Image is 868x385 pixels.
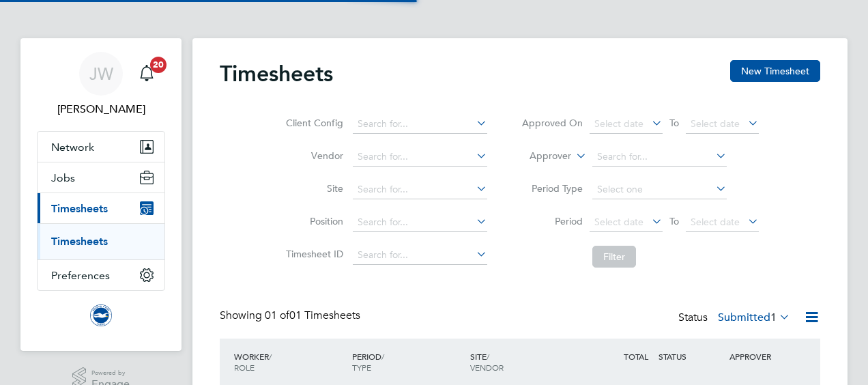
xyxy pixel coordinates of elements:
[665,212,683,230] span: To
[592,246,636,268] button: Filter
[353,213,487,232] input: Search for...
[282,117,343,129] label: Client Config
[234,362,255,373] span: ROLE
[220,309,363,323] div: Showing
[265,309,360,322] span: 01 Timesheets
[718,311,790,324] label: Submitted
[282,215,343,227] label: Position
[594,117,643,130] span: Select date
[20,38,182,351] nav: Main navigation
[521,215,583,227] label: Period
[38,223,164,259] div: Timesheets
[349,344,467,380] div: PERIOD
[353,147,487,167] input: Search for...
[150,57,167,73] span: 20
[231,344,349,380] div: WORKER
[352,362,371,373] span: TYPE
[89,65,113,83] span: JW
[467,344,585,380] div: SITE
[381,351,384,362] span: /
[353,180,487,199] input: Search for...
[655,344,726,369] div: STATUS
[37,101,165,117] span: Jonny Woodhouse
[38,162,164,192] button: Jobs
[624,351,648,362] span: TOTAL
[282,248,343,260] label: Timesheet ID
[38,193,164,223] button: Timesheets
[691,117,740,130] span: Select date
[691,216,740,228] span: Select date
[353,115,487,134] input: Search for...
[37,52,165,117] a: JW[PERSON_NAME]
[470,362,504,373] span: VENDOR
[220,60,333,87] h2: Timesheets
[726,344,797,369] div: APPROVER
[38,132,164,162] button: Network
[51,141,94,154] span: Network
[521,182,583,195] label: Period Type
[51,269,110,282] span: Preferences
[521,117,583,129] label: Approved On
[51,171,75,184] span: Jobs
[592,180,727,199] input: Select one
[730,60,820,82] button: New Timesheet
[51,235,108,248] a: Timesheets
[282,182,343,195] label: Site
[510,149,571,163] label: Approver
[487,351,489,362] span: /
[282,149,343,162] label: Vendor
[770,311,777,324] span: 1
[90,304,112,326] img: brightonandhovealbion-logo-retina.png
[91,367,130,379] span: Powered by
[665,114,683,132] span: To
[353,246,487,265] input: Search for...
[133,52,160,96] a: 20
[38,260,164,290] button: Preferences
[269,351,272,362] span: /
[594,216,643,228] span: Select date
[592,147,727,167] input: Search for...
[37,304,165,326] a: Go to home page
[51,202,108,215] span: Timesheets
[678,309,793,328] div: Status
[265,309,289,322] span: 01 of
